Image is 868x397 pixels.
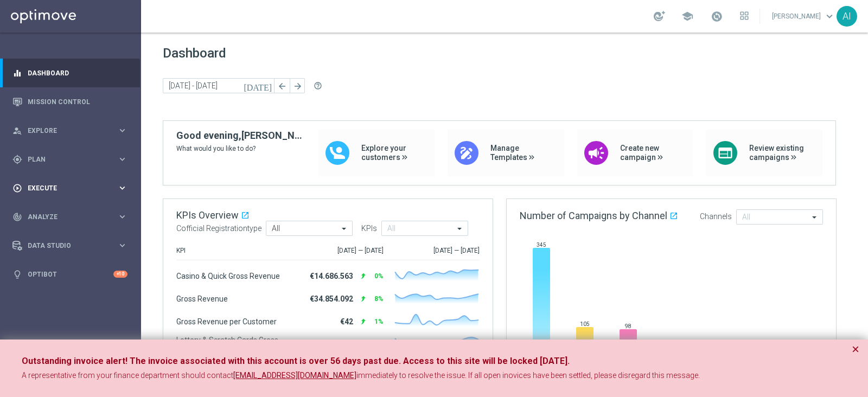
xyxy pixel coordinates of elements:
div: Dashboard [12,59,127,87]
button: equalizer Dashboard [12,69,128,78]
div: Mission Control [12,87,127,116]
div: AI [837,6,857,27]
span: immediately to resolve the issue. If all open inovices have been settled, please disregard this m... [356,371,700,380]
div: Explore [12,126,117,136]
button: play_circle_outline Execute keyboard_arrow_right [12,184,128,193]
div: Analyze [12,212,117,222]
i: equalizer [12,68,22,78]
a: [EMAIL_ADDRESS][DOMAIN_NAME] [233,370,356,381]
div: Plan [12,155,117,164]
button: track_changes Analyze keyboard_arrow_right [12,213,128,221]
span: Explore [28,127,117,134]
a: [PERSON_NAME]keyboard_arrow_down [771,8,837,24]
span: Plan [28,156,117,163]
span: Data Studio [28,242,117,249]
strong: Outstanding invoice alert! The invoice associated with this account is over 56 days past due. Acc... [22,356,570,366]
div: Execute [12,183,117,193]
span: Analyze [28,214,117,220]
i: keyboard_arrow_right [117,154,127,164]
i: gps_fixed [12,155,22,164]
i: track_changes [12,212,22,222]
button: person_search Explore keyboard_arrow_right [12,126,128,135]
i: keyboard_arrow_right [117,240,127,251]
button: Mission Control [12,98,128,106]
a: Dashboard [28,59,127,87]
button: gps_fixed Plan keyboard_arrow_right [12,155,128,164]
i: lightbulb [12,270,22,279]
span: school [681,10,693,22]
div: +10 [113,271,127,278]
span: keyboard_arrow_down [824,10,835,22]
i: person_search [12,126,22,136]
button: Data Studio keyboard_arrow_right [12,241,128,250]
i: keyboard_arrow_right [117,183,127,193]
span: Execute [28,185,117,191]
a: Mission Control [28,87,127,116]
i: play_circle_outline [12,183,22,193]
span: A representative from your finance department should contact [22,371,233,380]
div: Data Studio [12,241,117,251]
button: lightbulb Optibot +10 [12,270,128,279]
div: Optibot [12,260,127,289]
button: Close [852,343,859,356]
i: keyboard_arrow_right [117,212,127,222]
a: Optibot [28,260,113,289]
i: keyboard_arrow_right [117,125,127,136]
